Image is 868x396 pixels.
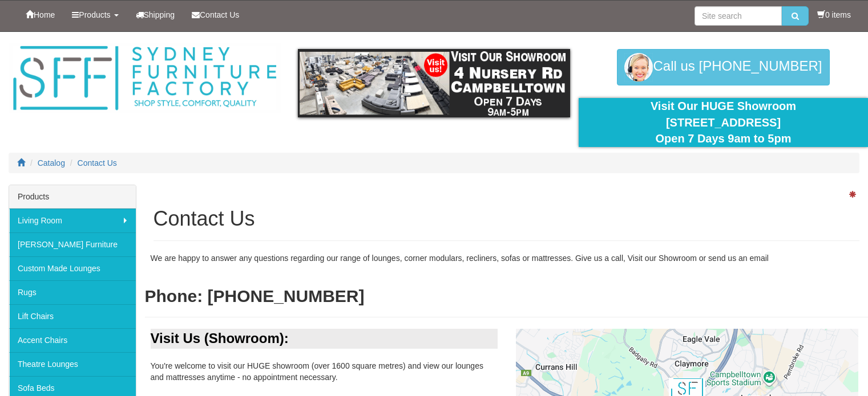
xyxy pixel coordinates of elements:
a: Lift Chairs [9,304,136,328]
span: Products [79,10,110,19]
span: Shipping [144,10,175,19]
a: Custom Made Lounges [9,256,136,280]
a: Accent Chairs [9,328,136,352]
h1: Contact Us [154,207,860,230]
li: 0 items [817,9,851,21]
div: Visit Our HUGE Showroom [STREET_ADDRESS] Open 7 Days 9am to 5pm [587,98,859,147]
a: [PERSON_NAME] Furniture [9,232,136,256]
a: Home [17,1,63,29]
div: Products [9,185,136,209]
img: showroom.gif [298,49,570,117]
input: Site search [695,6,782,26]
a: Contact Us [183,1,248,29]
div: Visit Us (Showroom): [151,329,498,348]
a: Shipping [127,1,184,29]
a: Rugs [9,280,136,304]
span: Contact Us [200,10,239,19]
span: Home [34,10,55,19]
a: Products [63,1,127,29]
img: Sydney Furniture Factory [9,43,281,113]
b: Phone: [PHONE_NUMBER] [145,287,365,305]
a: Living Room [9,209,136,232]
a: Catalog [38,158,65,168]
a: Theatre Lounges [9,352,136,376]
a: Contact Us [78,158,117,168]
